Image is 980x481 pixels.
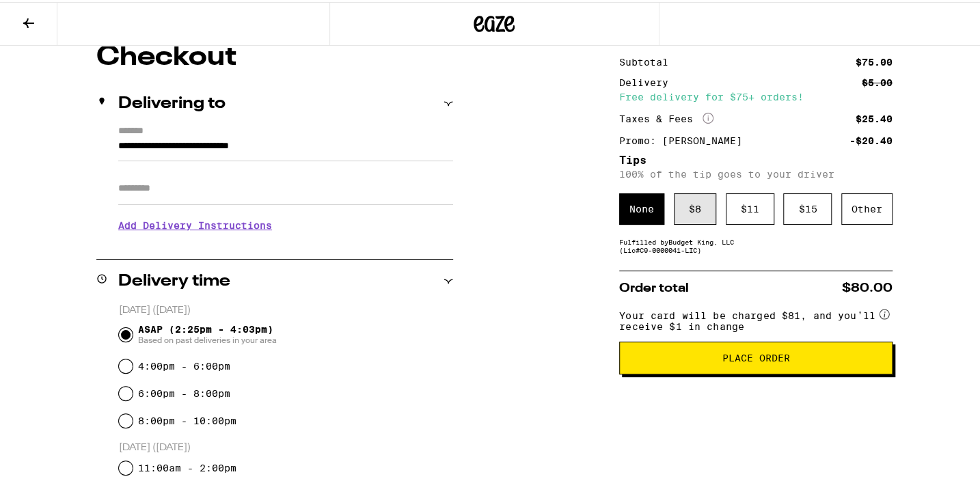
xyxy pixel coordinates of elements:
label: 11:00am - 2:00pm [138,461,236,471]
p: [DATE] ([DATE]) [119,302,453,315]
span: Based on past deliveries in your area [138,333,277,344]
span: $80.00 [842,280,893,292]
div: -$20.40 [849,134,893,143]
span: Hi. Need any help? [8,10,98,20]
label: 6:00pm - 8:00pm [138,386,230,397]
p: We'll contact you at [PHONE_NUMBER] when we arrive [118,239,453,250]
div: $75.00 [856,55,893,65]
div: Taxes & Fees [619,111,713,123]
div: $25.40 [856,112,893,122]
h2: Delivering to [118,94,226,110]
span: Your card will be charged $81, and you’ll receive $1 in change [619,303,876,330]
label: 8:00pm - 10:00pm [138,413,236,424]
div: $5.00 [862,76,893,85]
span: Place Order [722,351,790,361]
span: Order total [619,280,689,292]
div: Free delivery for $75+ orders! [619,90,893,100]
h1: Checkout [96,42,453,69]
p: [DATE] ([DATE]) [119,439,453,452]
h5: Tips [619,153,893,164]
div: $ 15 [783,191,832,223]
div: Promo: [PERSON_NAME] [619,134,752,143]
div: Delivery [619,76,678,85]
div: Other [841,191,893,223]
p: 100% of the tip goes to your driver [619,167,893,178]
div: $ 8 [674,191,716,223]
h3: Add Delivery Instructions [118,208,453,239]
span: ASAP (2:25pm - 4:03pm) [138,322,277,344]
div: Subtotal [619,55,678,65]
div: Fulfilled by Budget King, LLC (Lic# C9-0000041-LIC ) [619,236,893,252]
div: $ 11 [726,191,774,223]
label: 4:00pm - 6:00pm [138,359,230,370]
div: None [619,191,664,223]
h2: Delivery time [118,271,230,288]
button: Place Order [619,340,893,372]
